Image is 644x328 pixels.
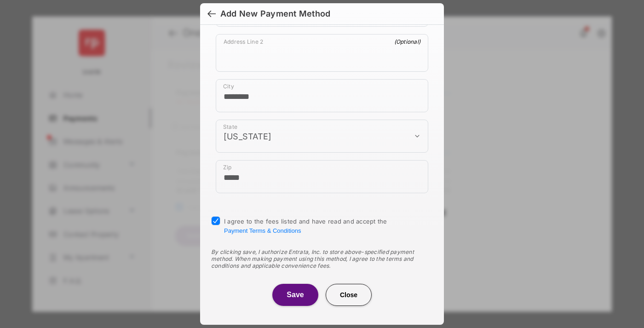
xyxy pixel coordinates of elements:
div: payment_method_screening[postal_addresses][addressLine2] [216,34,428,72]
button: Close [326,284,372,306]
span: I agree to the fees listed and have read and accept the [224,218,387,234]
div: By clicking save, I authorize Entrata, Inc. to store above-specified payment method. When making ... [211,248,433,269]
button: Save [272,284,318,306]
div: Add New Payment Method [220,9,330,19]
div: payment_method_screening[postal_addresses][locality] [216,79,428,112]
button: I agree to the fees listed and have read and accept the [224,227,301,234]
div: payment_method_screening[postal_addresses][postalCode] [216,160,428,193]
div: payment_method_screening[postal_addresses][administrativeArea] [216,120,428,153]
